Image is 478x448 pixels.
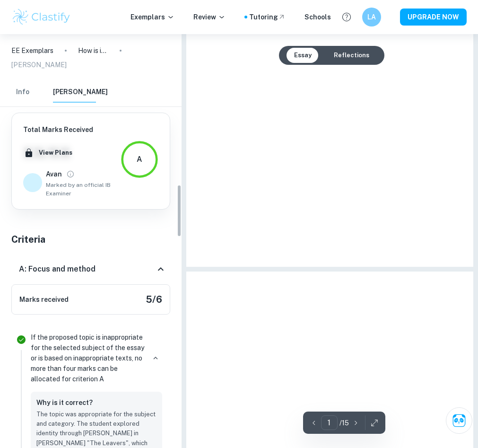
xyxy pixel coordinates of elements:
[11,60,67,70] p: [PERSON_NAME]
[249,12,286,22] a: Tutoring
[78,45,108,56] p: How is identity explored through [PERSON_NAME] in [PERSON_NAME] The Leavers?
[362,8,381,26] button: LA
[11,8,71,26] img: Clastify logo
[16,334,27,345] svg: Correct
[11,232,170,246] h5: Criteria
[31,332,145,384] p: If the proposed topic is inappropriate for the selected subject of the essay or is based on inapp...
[193,12,226,22] p: Review
[339,418,349,428] p: / 15
[53,82,108,103] button: [PERSON_NAME]
[152,400,156,405] button: Report mistake/confusion
[446,407,472,434] button: Ask Clai
[304,12,331,22] a: Schools
[64,167,77,181] button: View full profile
[400,9,467,26] button: UPGRADE NOW
[46,181,121,198] span: Marked by an official IB Examiner
[339,9,355,25] button: Help and Feedback
[366,12,377,22] h6: LA
[11,254,170,284] div: A: Focus and method
[326,48,377,63] button: Reflections
[46,169,62,179] h6: Avan
[36,397,93,408] h6: Why is it correct?
[287,48,319,63] button: Essay
[130,12,174,22] p: Exemplars
[11,82,34,103] button: Info
[23,124,121,135] h6: Total Marks Received
[36,146,75,160] button: View Plans
[19,294,69,305] h6: Marks received
[137,154,142,165] div: A
[146,292,162,307] h5: 5 / 6
[11,45,53,56] a: EE Exemplars
[19,264,96,275] h6: A: Focus and method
